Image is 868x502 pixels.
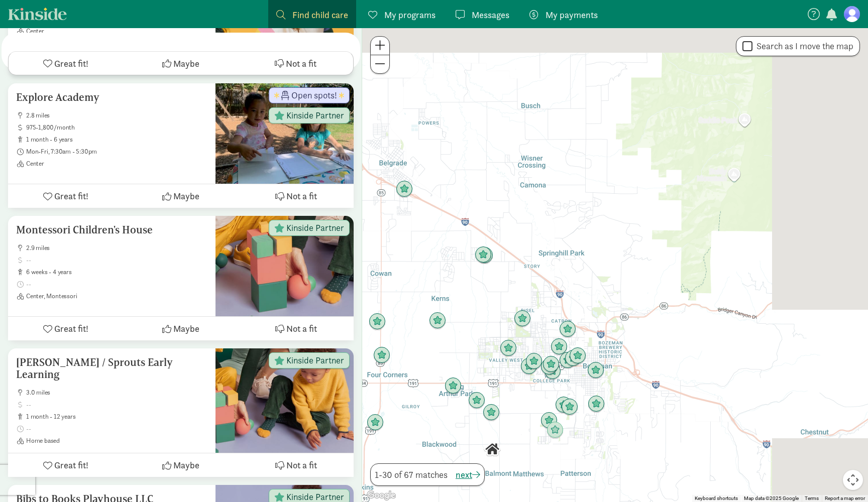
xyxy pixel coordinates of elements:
[26,111,207,119] span: 2.8 miles
[124,52,239,75] button: Maybe
[695,495,738,502] button: Keyboard shortcuts
[54,458,88,472] span: Great fit!
[445,378,462,395] div: Click to see details
[26,123,207,132] span: 975-1,800/month
[26,268,207,276] span: 6 weeks - 4 years
[565,350,582,367] div: Click to see details
[396,181,413,198] div: Click to see details
[54,189,88,203] span: Great fit!
[26,413,207,421] span: 1 month - 12 years
[292,8,348,22] span: Find child care
[286,189,317,203] span: Not a fit
[569,347,586,364] div: Click to see details
[286,322,317,335] span: Not a fit
[286,57,316,70] span: Not a fit
[26,389,207,397] span: 3.0 miles
[587,362,604,379] div: Click to see details
[744,495,799,501] span: Map data ©2025 Google
[26,27,207,35] span: Center
[16,91,207,103] h5: Explore Academy
[173,189,199,203] span: Maybe
[373,347,390,364] div: Click to see details
[476,247,493,264] div: Click to see details
[286,492,344,501] span: Kinside Partner
[26,244,207,252] span: 2.9 miles
[514,310,531,327] div: Click to see details
[544,363,561,380] div: Click to see details
[123,453,238,477] button: Maybe
[173,458,199,472] span: Maybe
[546,8,598,22] span: My payments
[26,437,207,445] span: Home based
[26,160,207,168] span: Center
[483,404,500,421] div: Click to see details
[54,57,88,70] span: Great fit!
[365,489,398,502] a: Open this area in Google Maps (opens a new window)
[843,470,863,490] button: Map camera controls
[500,340,517,357] div: Click to see details
[8,8,67,20] a: Kinside
[239,453,354,477] button: Not a fit
[752,40,853,52] label: Search as I move the map
[540,412,558,429] div: Click to see details
[542,356,560,373] div: Click to see details
[286,356,344,365] span: Kinside Partner
[540,358,558,375] div: Click to see details
[588,396,605,413] div: Click to see details
[286,111,344,120] span: Kinside Partner
[475,246,492,264] div: Click to see details
[520,358,537,375] div: Click to see details
[472,8,509,22] span: Messages
[8,184,123,208] button: Great fit!
[54,322,88,335] span: Great fit!
[369,313,386,330] div: Click to see details
[468,392,485,409] div: Click to see details
[239,317,354,340] button: Not a fit
[365,489,398,502] img: Google
[429,312,446,329] div: Click to see details
[173,57,199,70] span: Maybe
[456,468,480,481] button: next
[9,52,124,75] button: Great fit!
[16,224,207,236] h5: Montessori Children's House
[286,223,344,232] span: Kinside Partner
[286,458,317,472] span: Not a fit
[173,322,199,335] span: Maybe
[484,441,501,458] div: Click to see details
[26,148,207,156] span: Mon-Fri, 7:30am - 5:30pm
[238,52,353,75] button: Not a fit
[375,468,448,481] span: 1-30 of 67 matches
[367,414,384,431] div: Click to see details
[291,91,337,100] span: Open spots!
[561,399,578,416] div: Click to see details
[26,292,207,300] span: Center, Montessori
[551,338,568,355] div: Click to see details
[525,353,542,370] div: Click to see details
[239,184,354,208] button: Not a fit
[16,356,207,381] h5: [PERSON_NAME] / Sprouts Early Learning
[825,495,865,501] a: Report a map error
[555,397,572,414] div: Click to see details
[8,317,123,340] button: Great fit!
[26,136,207,144] span: 1 month - 6 years
[8,453,123,477] button: Great fit!
[559,321,576,338] div: Click to see details
[123,317,238,340] button: Maybe
[547,422,564,439] div: Click to see details
[123,184,238,208] button: Maybe
[384,8,436,22] span: My programs
[805,495,819,501] a: Terms (opens in new tab)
